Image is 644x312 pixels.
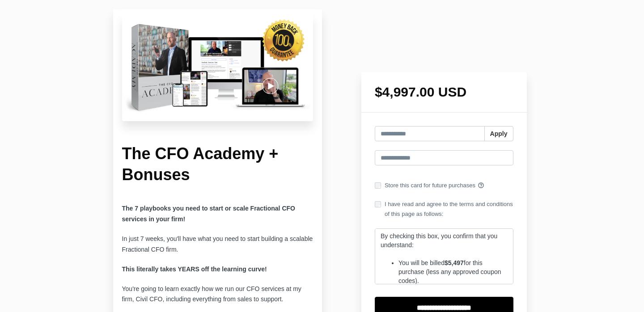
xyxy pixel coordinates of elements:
[122,234,314,255] p: In just 7 weeks, you'll have what you need to start building a scalable Fractional CFO firm.
[398,258,508,285] p: You will be billed for this purchase (less any approved coupon codes).
[375,85,513,99] h1: $4,997.00 USD
[445,259,464,266] strong: $5,497
[122,284,314,305] p: You're going to learn exactly how we run our CFO services at my firm, Civil CFO, including everyt...
[122,14,314,121] img: c16be55-448c-d20c-6def-ad6c686240a2_Untitled_design-20.png
[484,126,513,141] button: Apply
[381,232,508,249] p: By checking this box, you confirm that you understand:
[122,266,267,273] strong: This literally takes YEARS off the learning curve!
[122,143,314,186] h1: The CFO Academy + Bonuses
[375,201,381,207] input: I have read and agree to the terms and conditions of this page as follows:
[122,205,295,223] b: The 7 playbooks you need to start or scale Fractional CFO services in your firm!
[375,181,513,190] label: Store this card for future purchases
[375,182,381,189] input: Store this card for future purchases
[375,199,513,219] label: I have read and agree to the terms and conditions of this page as follows:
